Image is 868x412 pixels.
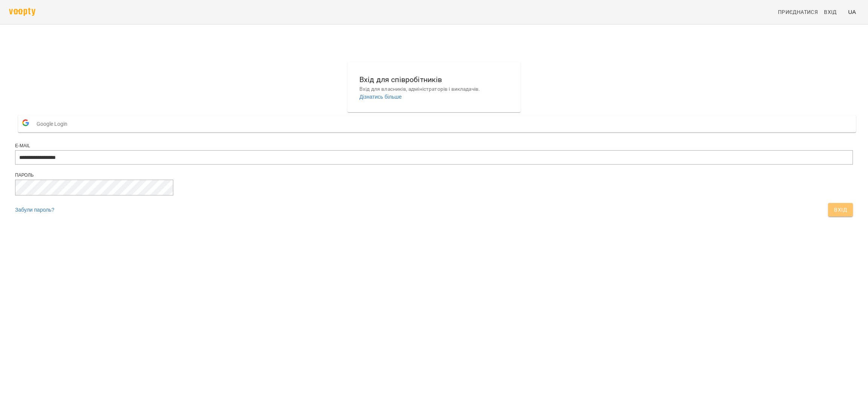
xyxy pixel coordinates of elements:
span: Вхід [824,8,837,17]
span: UA [848,8,856,16]
button: UA [845,5,859,19]
p: Вхід для власників, адміністраторів і викладачів. [359,85,509,93]
span: Приєднатися [778,8,818,17]
a: Дізнатись більше [359,94,402,100]
img: voopty.png [9,8,35,16]
span: Вхід [834,205,847,214]
div: Пароль [15,172,853,179]
a: Вхід [821,5,845,19]
a: Приєднатися [775,5,821,19]
h6: Вхід для співробітників [359,74,509,85]
div: E-mail [15,143,853,149]
a: Забули пароль? [15,207,54,213]
button: Вхід для співробітниківВхід для власників, адміністраторів і викладачів.Дізнатись більше [353,68,515,107]
button: Google Login [18,115,856,132]
span: Google Login [37,116,71,131]
button: Вхід [828,203,853,217]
